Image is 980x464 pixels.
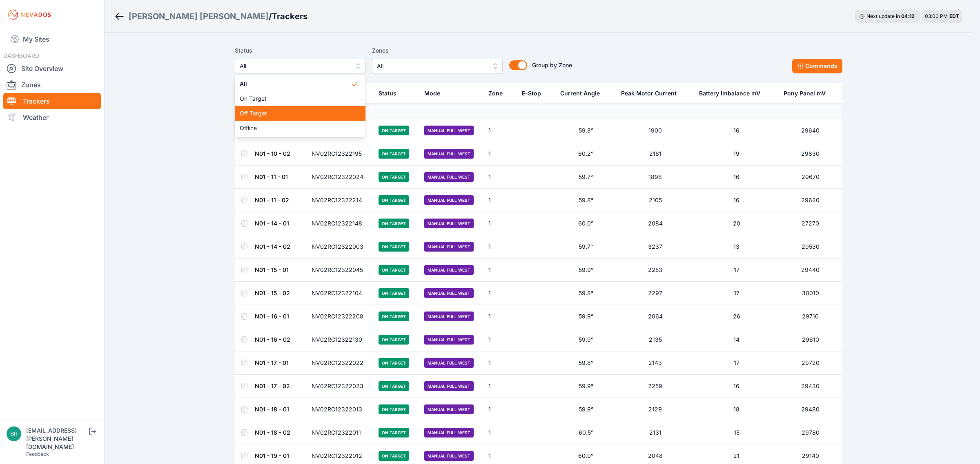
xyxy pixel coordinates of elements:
span: Off Target [240,109,351,117]
span: On Target [240,95,351,103]
button: All [235,59,365,73]
span: Offline [240,124,351,132]
div: All [235,75,365,137]
span: All [240,61,349,71]
span: All [240,80,351,88]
